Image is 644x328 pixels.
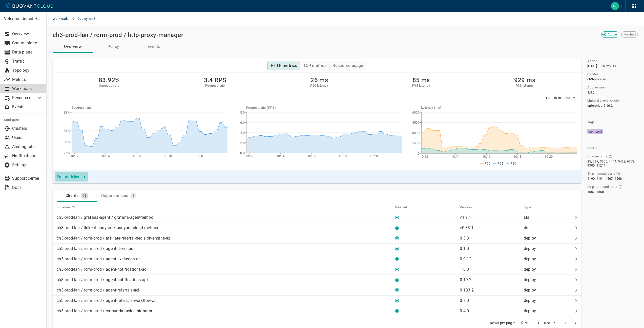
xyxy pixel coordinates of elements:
[546,96,571,100] span: Last 10 minutes
[57,288,139,293] p: ch3-prod-lan / rcrm-prod / agent-referrals-acl
[587,185,617,189] span: Skip outbound ports
[240,141,245,145] tspan: 2.0
[12,31,43,37] p: Overview
[524,225,571,230] p: ds
[12,135,43,140] p: Users
[12,41,43,46] p: Control plane
[57,190,97,202] a: Clients16
[412,84,430,88] h5: P95 latency
[587,64,618,68] span: Mon, 26 Aug 2024 18:16:26 UTC
[587,159,637,168] span: 25, 587, 3306, 4444, 5432, 6379, 9300, 11211
[12,153,43,158] p: Notifications
[514,84,535,88] h5: P99 latency
[303,63,326,68] h4: TCP metrics
[310,77,328,84] h2: 26 ms
[514,77,535,84] h2: 929 ms
[524,246,571,251] p: deploy
[240,131,245,135] tspan: 4.0
[587,177,622,181] span: 4190, 4191, 4567, 4568
[497,162,503,166] span: P95
[517,319,529,326] div: 10
[524,267,571,272] p: deploy
[421,106,577,110] h5: Latency (ms)
[93,41,134,53] button: Policy
[97,190,140,202] a: Dependencies3
[420,155,428,158] tspan: 10:12
[57,205,76,210] span: Location
[204,84,226,88] h5: Request rate
[395,205,413,210] span: Meshed
[513,155,522,158] tspan: 10:18
[611,2,619,10] img: Austin Gant
[490,320,515,325] p: Rows per page:
[412,131,420,135] tspan: 3000
[12,59,43,64] p: Traffic
[57,215,153,220] p: ch3-prod-lan / grafana-agent / grafana-agent-tempo
[524,205,538,210] span: Type
[300,61,329,70] button: TCP metrics
[276,154,285,158] tspan: 10:14
[12,95,32,100] p: Resources
[616,172,620,176] svg: Ports that bypass the Linkerd proxy for incoming connections
[587,77,606,81] span: ch3-prod-lan
[395,205,407,209] h5: Meshed
[546,94,577,102] button: Last 10 minutes
[412,111,420,114] tspan: 6000
[134,41,174,53] a: Events
[240,121,245,124] tspan: 6.0
[133,154,141,158] tspan: 10:16
[64,151,70,155] tspan: 77%
[524,236,571,241] p: deploy
[53,41,93,53] button: Overview
[12,68,43,73] p: Topology
[524,298,571,303] p: deploy
[57,277,148,282] p: ch3-prod-lan / rcrm-prod / agent-notifications-api
[12,144,43,149] p: Alerting rules
[81,194,89,198] span: 16
[587,190,604,194] span: 4567, 4568
[587,120,638,124] h5: Tags
[333,63,363,68] h4: Resource usage
[329,61,366,70] button: Resource usage
[57,236,172,241] p: ch3-prod-lan / rcrm-prod / affiliate-referral-decision-engine-api
[12,86,43,91] p: Workloads
[99,84,120,88] h5: Success rate
[339,154,347,158] tspan: 10:18
[587,90,595,95] span: 3.5.0
[545,155,553,158] tspan: 10:20
[4,118,43,122] h5: Configure
[587,104,613,108] span: enterprise-2.16.2
[510,162,516,166] span: P50
[460,257,471,261] p: 0.9.12
[12,126,43,131] p: Clusters
[606,32,619,37] span: Active
[57,298,158,303] p: ch3-prod-lan / rcrm-prod / agent-referrals-workflow-acl
[460,246,469,251] p: 0.1.0
[418,152,420,155] tspan: 0
[485,162,490,166] span: P99
[482,155,491,158] tspan: 10:16
[460,205,478,210] span: Version
[71,106,227,110] h5: Success rate
[53,12,71,25] a: Workloads
[12,50,43,55] p: Data plane
[64,129,70,133] tspan: 83%
[64,111,70,114] tspan: 88%
[460,215,471,220] p: v1.9.1
[460,267,469,272] p: 1.0.8
[271,63,297,68] h4: HTTP metrics
[460,288,474,293] p: 0.133.2
[587,59,597,63] h5: Added
[618,185,622,189] svg: Ports that bypass the Linkerd proxy for outgoing connections
[460,205,472,209] h5: Version
[524,257,571,262] p: deploy
[587,72,598,76] h5: Cluster
[77,12,101,25] span: Deployment
[204,77,226,84] h2: 3.4 RPS
[524,288,571,293] p: deploy
[587,99,620,103] h5: Linkerd proxy version
[70,154,79,158] tspan: 10:12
